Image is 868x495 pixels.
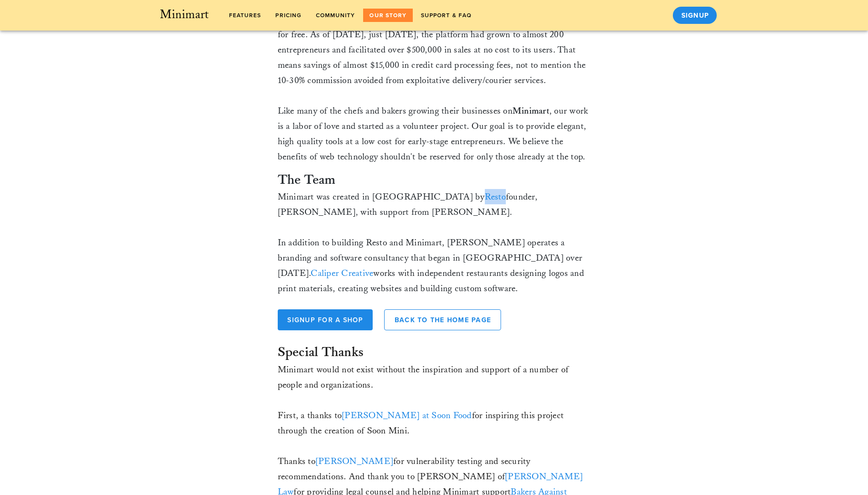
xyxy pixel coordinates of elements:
[287,316,364,324] span: Signup for a Shop
[420,12,471,19] span: Support & FAQ
[485,191,506,202] a: Resto
[680,11,709,20] span: Signup
[269,9,307,22] a: Pricing
[278,344,591,362] h2: Special Thanks
[363,9,413,22] a: Our Story
[311,267,373,279] a: Caliper Creative
[394,316,492,324] span: Back to the Home Page
[384,309,501,330] a: Back to the Home Page
[151,6,217,23] a: Minimart
[275,12,302,19] span: Pricing
[369,12,407,19] span: Our Story
[673,7,717,24] a: Signup
[278,309,373,330] a: Signup for a Shop
[278,171,591,190] h2: The Team
[309,9,361,22] a: Community
[315,455,393,467] a: [PERSON_NAME]
[342,410,472,421] a: [PERSON_NAME] at Soon Food
[512,105,549,116] strong: Minimart
[315,12,356,19] span: Community
[229,12,261,19] span: features
[415,9,478,22] a: Support & FAQ
[159,7,209,22] span: Minimart
[222,9,267,22] a: features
